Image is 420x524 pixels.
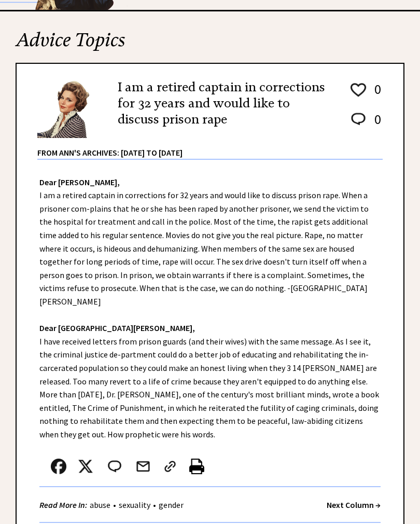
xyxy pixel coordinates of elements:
[116,500,153,510] a: sexuality
[349,111,368,128] img: message_round%202.png
[369,80,382,109] td: 0
[369,111,382,138] td: 0
[37,79,102,138] img: Ann6%20v2%20small.png
[39,499,186,512] div: • •
[16,27,404,63] h2: Advice Topics
[87,500,113,510] a: abuse
[39,177,120,187] strong: Dear [PERSON_NAME],
[189,459,204,474] img: printer%20icon.png
[106,459,123,474] img: message_round%202.png
[135,459,151,474] img: mail.png
[39,500,87,510] strong: Read More In:
[37,139,383,159] div: From Ann's Archives: [DATE] to [DATE]
[51,459,66,474] img: facebook.png
[156,500,186,510] a: gender
[39,323,195,333] strong: Dear [GEOGRAPHIC_DATA][PERSON_NAME],
[327,500,381,510] a: Next Column →
[162,459,178,474] img: link_02.png
[78,459,93,474] img: x_small.png
[349,81,368,99] img: heart_outline%201.png
[118,79,333,128] h2: I am a retired captain in corrections for 32 years and would like to discuss prison rape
